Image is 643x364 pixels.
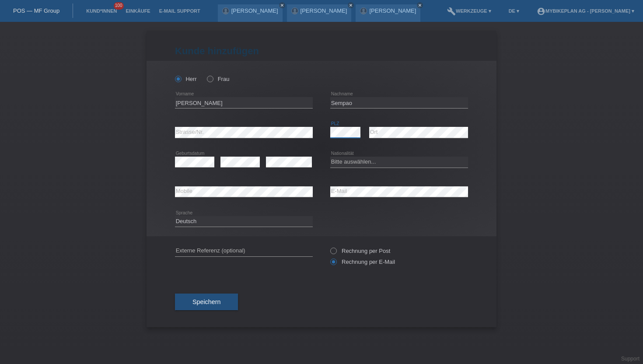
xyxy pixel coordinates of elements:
a: close [348,2,354,8]
a: POS — MF Group [13,7,59,14]
a: buildWerkzeuge ▾ [443,8,496,14]
input: Herr [175,76,181,81]
label: Rechnung per E-Mail [330,259,395,265]
a: [PERSON_NAME] [301,7,347,14]
a: [PERSON_NAME] [369,7,416,14]
a: Einkäufe [121,8,154,14]
input: Frau [207,76,213,81]
a: close [279,2,285,8]
input: Rechnung per E-Mail [330,259,336,269]
button: Speichern [175,294,238,310]
label: Herr [175,76,197,82]
a: close [417,2,423,8]
a: Kund*innen [82,8,121,14]
span: Speichern [192,298,220,305]
i: close [349,3,353,7]
i: build [447,7,456,16]
a: [PERSON_NAME] [231,7,278,14]
a: DE ▾ [504,8,524,14]
a: account_circleMybikeplan AG - [PERSON_NAME] ▾ [532,8,639,14]
h1: Kunde hinzufügen [175,45,468,56]
label: Frau [207,76,229,82]
i: account_circle [537,7,545,16]
i: close [280,3,284,7]
a: E-Mail Support [155,8,205,14]
span: 100 [114,2,124,10]
label: Rechnung per Post [330,248,390,254]
a: Support [621,356,640,362]
i: close [418,3,422,7]
input: Rechnung per Post [330,248,336,259]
